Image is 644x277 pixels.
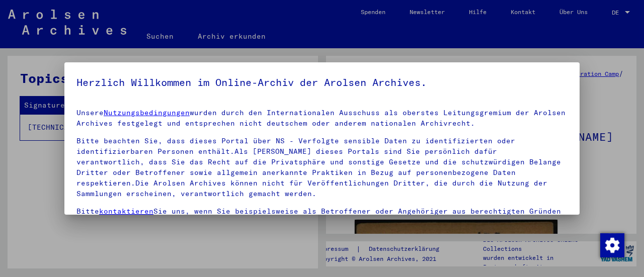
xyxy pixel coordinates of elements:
[76,74,568,90] h5: Herzlich Willkommen im Online-Archiv der Arolsen Archives.
[76,108,568,129] p: Unsere wurden durch den Internationalen Ausschuss als oberstes Leitungsgremium der Arolsen Archiv...
[76,206,568,227] p: Bitte Sie uns, wenn Sie beispielsweise als Betroffener oder Angehöriger aus berechtigten Gründen ...
[600,233,624,257] div: Change consent
[99,207,153,216] a: kontaktieren
[104,108,190,117] a: Nutzungsbedingungen
[600,233,624,257] img: Change consent
[76,136,568,199] p: Bitte beachten Sie, dass dieses Portal über NS - Verfolgte sensible Daten zu identifizierten oder...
